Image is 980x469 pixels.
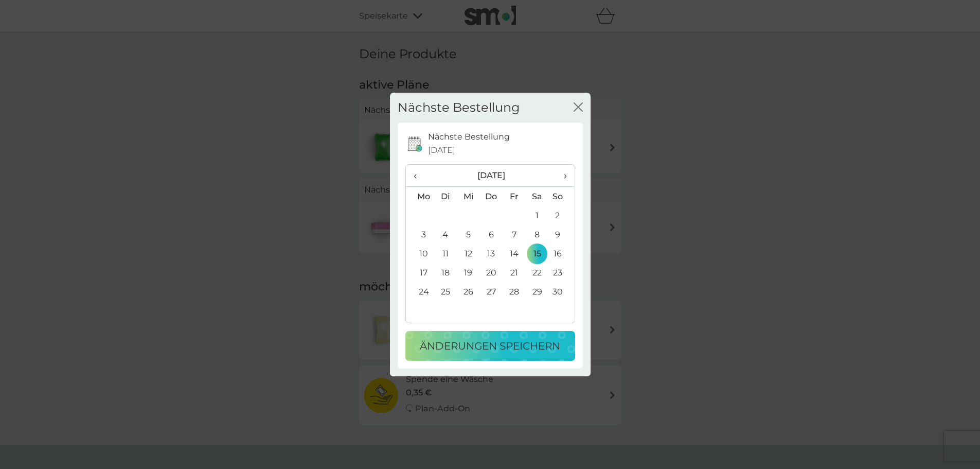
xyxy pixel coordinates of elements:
td: 8 [526,225,549,244]
th: Do [479,187,503,206]
td: 4 [434,225,457,244]
td: 13 [479,244,503,263]
td: 25 [434,282,457,301]
td: 10 [406,244,434,263]
td: 12 [457,244,479,263]
td: 1 [526,206,549,225]
th: Mo [406,187,434,206]
th: So [548,187,574,206]
td: 20 [479,263,503,282]
font: Nächste Bestellung [428,132,510,142]
td: 17 [406,263,434,282]
td: 14 [503,244,525,263]
td: 11 [434,244,457,263]
font: Nächste Bestellung [398,100,520,115]
span: ‹ [414,165,426,186]
td: 7 [503,225,525,244]
td: 5 [457,225,479,244]
font: [DATE] [428,145,455,155]
td: 2 [548,206,574,225]
td: 15 [526,244,549,263]
th: Di [434,187,457,206]
th: Mi [457,187,479,206]
th: [DATE] [434,165,549,187]
th: Sa [526,187,549,206]
button: Änderungen speichern [405,331,575,361]
td: 26 [457,282,479,301]
td: 27 [479,282,503,301]
td: 23 [548,263,574,282]
td: 29 [526,282,549,301]
td: 19 [457,263,479,282]
td: 16 [548,244,574,263]
button: Schließen [574,102,583,113]
td: 21 [503,263,525,282]
td: 9 [548,225,574,244]
td: 30 [548,282,574,301]
td: 22 [526,263,549,282]
td: 6 [479,225,503,244]
td: 3 [406,225,434,244]
th: Fr [503,187,525,206]
td: 24 [406,282,434,301]
td: 28 [503,282,525,301]
span: › [556,165,566,186]
font: Änderungen speichern [420,340,560,352]
td: 18 [434,263,457,282]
